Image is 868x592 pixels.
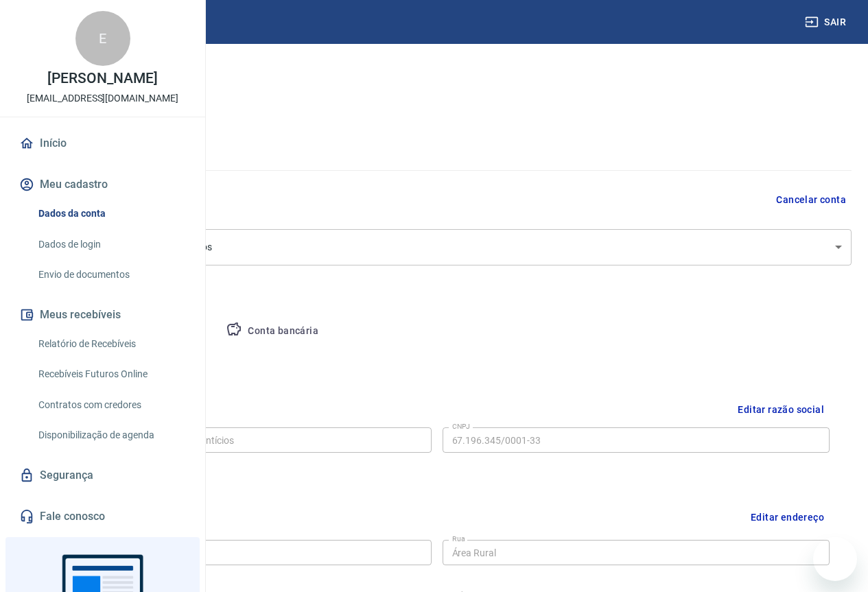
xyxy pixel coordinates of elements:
[16,300,189,330] button: Meus recebíveis
[33,391,189,419] a: Contratos com credores
[813,537,857,581] iframe: Botão para abrir a janela de mensagens
[75,11,130,66] div: E
[16,501,189,532] a: Fale conosco
[802,10,852,35] button: Sair
[452,421,470,431] label: CNPJ
[16,460,189,490] a: Segurança
[16,169,189,200] button: Meu cadastro
[22,229,852,265] div: Arroba Ind e Com de Produtos Alimentícios
[22,126,852,148] h5: Dados cadastrais
[771,187,852,213] button: Cancelar conta
[33,230,189,259] a: Dados de login
[732,397,830,423] button: Editar razão social
[452,534,465,544] label: Rua
[33,200,189,228] a: Dados da conta
[33,360,189,388] a: Recebíveis Futuros Online
[33,261,189,289] a: Envio de documentos
[27,91,178,106] p: [EMAIL_ADDRESS][DOMAIN_NAME]
[16,128,189,158] a: Início
[33,330,189,358] a: Relatório de Recebíveis
[745,499,830,534] button: Editar endereço
[47,71,157,86] p: [PERSON_NAME]
[215,315,329,348] button: Conta bancária
[33,421,189,449] a: Disponibilização de agenda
